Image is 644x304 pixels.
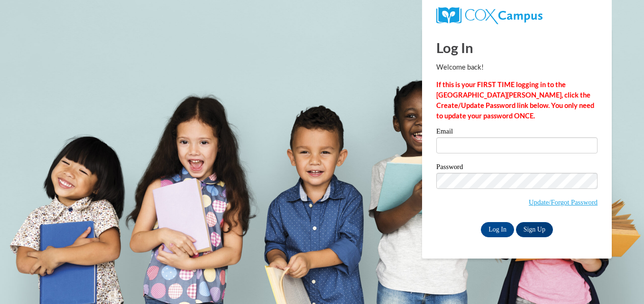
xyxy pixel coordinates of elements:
[436,7,598,24] a: COX Campus
[436,38,598,57] h1: Log In
[436,62,598,72] p: Welcome back!
[436,80,594,120] strong: If this is your FIRST TIME logging in to the [GEOGRAPHIC_DATA][PERSON_NAME], click the Create/Upd...
[436,7,543,24] img: COX Campus
[516,222,553,237] a: Sign Up
[436,128,598,137] label: Email
[529,198,598,206] a: Update/Forgot Password
[481,222,514,237] input: Log In
[436,163,598,173] label: Password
